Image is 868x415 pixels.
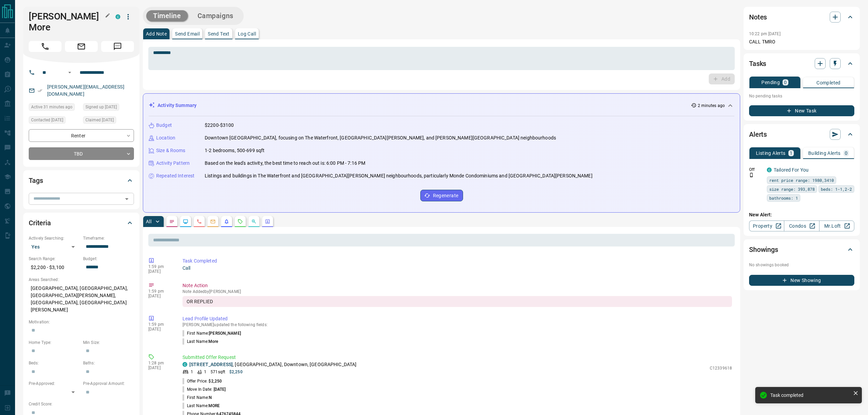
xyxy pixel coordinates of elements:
[149,99,734,112] div: Activity Summary2 minutes ago
[146,219,151,224] p: All
[29,215,134,231] div: Criteria
[29,11,105,33] h1: [PERSON_NAME] More
[774,167,809,173] a: Tailored For You
[146,31,167,36] p: Add Note
[116,14,120,19] div: condos.ca
[182,394,212,401] p: First Name:
[205,134,556,142] p: Downtown [GEOGRAPHIC_DATA], focusing on The Waterfront, [GEOGRAPHIC_DATA][PERSON_NAME], and [PERS...
[38,88,42,93] svg: Email Verified
[710,365,732,371] p: C12339618
[148,322,172,327] p: 1:59 pm
[224,219,229,224] svg: Listing Alerts
[698,103,725,109] p: 2 minutes ago
[790,151,792,156] p: 1
[29,262,80,273] p: $2,200 - $3,100
[238,31,256,36] p: Log Call
[65,41,98,52] span: Email
[29,241,80,252] div: Yes
[182,354,732,361] p: Submitted Offer Request
[148,264,172,269] p: 1:59 pm
[148,294,172,298] p: [DATE]
[66,68,74,77] button: Open
[749,173,754,177] svg: Push Notification Only
[749,220,784,231] a: Property
[238,219,243,224] svg: Requests
[251,219,257,224] svg: Opportunities
[749,126,854,143] div: Alerts
[175,31,200,36] p: Send Email
[191,369,193,375] p: 1
[29,129,134,142] div: Renter
[146,10,188,22] button: Timeline
[182,257,732,265] p: Task Completed
[156,134,175,142] p: Location
[770,392,850,398] div: Task completed
[208,339,218,344] span: More
[122,194,132,204] button: Open
[182,282,732,289] p: Note Action
[29,172,134,189] div: Tags
[29,175,43,186] h2: Tags
[85,104,117,110] span: Signed up [DATE]
[265,219,270,224] svg: Agent Actions
[191,10,240,22] button: Campaigns
[420,190,463,201] button: Regenerate
[156,147,186,154] p: Size & Rooms
[83,256,134,262] p: Budget:
[208,379,222,384] span: $2,250
[208,403,220,408] span: MORE
[182,265,732,272] p: Call
[189,362,233,367] a: [STREET_ADDRESS]
[29,319,134,325] p: Motivation:
[83,235,134,241] p: Timeframe:
[808,151,841,156] p: Building Alerts
[749,211,854,218] p: New Alert:
[816,80,841,85] p: Completed
[767,168,772,172] div: condos.ca
[205,147,265,154] p: 1-2 bedrooms, 500-699 sqft
[182,386,226,392] p: Move In Date:
[182,322,732,327] p: [PERSON_NAME] updated the following fields:
[29,277,134,283] p: Areas Searched:
[29,360,80,366] p: Beds:
[189,361,356,368] p: , [GEOGRAPHIC_DATA], Downtown, [GEOGRAPHIC_DATA]
[156,122,172,129] p: Budget
[749,91,854,101] p: No pending tasks
[761,80,780,85] p: Pending
[209,395,212,400] span: N
[749,275,854,286] button: New Showing
[756,151,786,156] p: Listing Alerts
[156,172,194,179] p: Repeated Interest
[29,256,80,262] p: Search Range:
[749,38,854,45] p: CALL TMRO
[749,31,781,36] p: 10:22 pm [DATE]
[749,55,854,72] div: Tasks
[205,122,234,129] p: $2200-$3100
[205,160,365,167] p: Based on the lead's activity, the best time to reach out is: 6:00 PM - 7:16 PM
[182,338,218,345] p: Last Name :
[205,172,593,179] p: Listings and buildings in The Waterfront and [GEOGRAPHIC_DATA][PERSON_NAME] neighbourhoods, parti...
[214,387,226,392] span: [DATE]
[29,103,80,113] div: Fri Aug 15 2025
[211,369,225,375] p: 571 sqft
[101,41,134,52] span: Message
[83,380,134,387] p: Pre-Approval Amount:
[148,269,172,274] p: [DATE]
[29,401,134,407] p: Credit Score:
[749,166,763,173] p: Off
[148,327,172,332] p: [DATE]
[819,220,854,231] a: Mr.Loft
[182,289,732,294] p: Note Added by [PERSON_NAME]
[229,369,243,375] p: $2,250
[29,283,134,316] p: [GEOGRAPHIC_DATA], [GEOGRAPHIC_DATA], [GEOGRAPHIC_DATA][PERSON_NAME], [GEOGRAPHIC_DATA], [GEOGRAP...
[821,186,852,192] span: beds: 1-1,2-2
[83,339,134,346] p: Min Size:
[749,12,767,23] h2: Notes
[210,219,216,224] svg: Emails
[29,147,134,160] div: TBD
[29,116,80,126] div: Thu Jun 19 2025
[208,31,230,36] p: Send Text
[204,369,206,375] p: 1
[209,331,241,336] span: [PERSON_NAME]
[169,219,175,224] svg: Notes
